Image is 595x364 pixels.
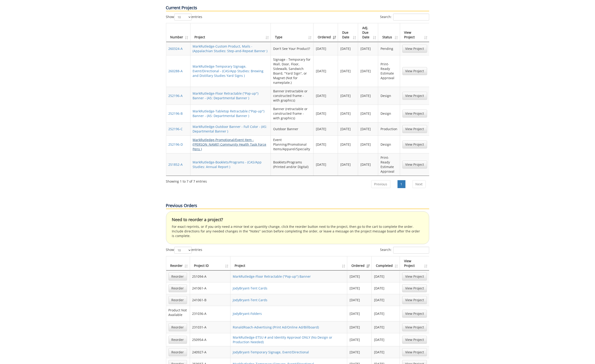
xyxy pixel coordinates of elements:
[169,111,183,116] a: 252196-B
[169,127,183,131] a: 252196-C
[190,346,231,358] td: 240927-A
[358,105,378,122] td: [DATE]
[166,177,207,184] div: Showing 1 to 7 of 7 entries
[358,55,378,87] td: [DATE]
[174,14,192,21] select: Showentries
[314,42,338,55] td: [DATE]
[314,105,338,122] td: [DATE]
[338,55,358,87] td: [DATE]
[193,160,262,169] a: MarkRutledge-Booklets/Programs - (CAS/App Studies: Annual Report )
[402,141,427,148] a: View Project
[169,162,183,167] a: 251852-A
[402,296,427,304] a: View Project
[338,122,358,135] td: [DATE]
[314,55,338,87] td: [DATE]
[338,87,358,105] td: [DATE]
[314,23,338,42] th: Ordered: activate to sort column ascending
[169,308,187,317] p: Product Not Available
[169,46,183,51] a: 260324-A
[193,64,264,78] a: MarkRutledge-Temporary Signage, Event/Directional - (CAS/App Studies: Brewing and Distillary Stud...
[338,42,358,55] td: [DATE]
[372,346,400,358] td: [DATE]
[400,23,429,42] th: View Project: activate to sort column ascending
[347,321,372,333] td: [DATE]
[413,180,426,188] a: Next
[402,161,427,168] a: View Project
[380,247,429,254] label: Search:
[193,138,266,151] a: MarkRutledge-Promotional/Event Item - ([PERSON_NAME] Community Health Task Force Pens )
[169,284,187,292] a: Reorder
[190,256,231,271] th: Project ID: activate to sort column ascending
[172,217,423,222] h4: Need to reorder a project?
[271,105,314,122] td: Banner (retractable or constructed frame - with graphics)
[358,87,378,105] td: [DATE]
[398,180,405,188] a: 1
[169,69,183,73] a: 260288-A
[402,45,427,53] a: View Project
[371,180,390,188] a: Previous
[347,333,372,346] td: [DATE]
[402,310,427,318] a: View Project
[193,109,265,118] a: MarkRutledge-Tabletop Retractable ("Pop-up") Banner - (AS: Departmental Banner )
[378,105,400,122] td: Design
[233,286,267,290] a: JodyBryant-Tent Cards
[190,282,231,294] td: 241061-A
[358,122,378,135] td: [DATE]
[378,55,400,87] td: Print-Ready Estimate Approval
[402,323,427,331] a: View Project
[347,256,372,271] th: Ordered: activate to sort column ascending
[372,321,400,333] td: [DATE]
[271,87,314,105] td: Banner (retractable or constructed frame - with graphics)
[314,153,338,176] td: [DATE]
[193,124,267,133] a: MarkRutledge-Outdoor Banner - Full Color - (AS: Departmental Banner )
[233,311,262,316] a: JodyBryant-Folders
[402,284,427,292] a: View Project
[271,122,314,135] td: Outdoor Banner
[172,224,423,238] p: For exact reprints, or if you only need a minor text or quantity change, click the reorder button...
[393,14,429,21] input: Search:
[347,294,372,306] td: [DATE]
[338,105,358,122] td: [DATE]
[402,92,427,100] a: View Project
[314,135,338,153] td: [DATE]
[314,87,338,105] td: [DATE]
[190,294,231,306] td: 241061-B
[193,44,268,53] a: MarkRutledge-Custom Product, Mails - (Appalachian Studies: Step-and-Repeat Banner )
[193,91,259,100] a: MarkRutledge-Floor Retractable ("Pop-up") Banner - (AS: Departmental Banner )
[338,135,358,153] td: [DATE]
[378,135,400,153] td: Design
[233,335,332,344] a: MarkRutledge-ETSU # and Identity Approval ONLY (No Design or Production Needed)
[166,203,429,209] p: Previous Orders
[358,135,378,153] td: [DATE]
[372,282,400,294] td: [DATE]
[378,153,400,176] td: Print-Ready Estimate Approval
[169,296,187,304] a: Reorder
[271,23,314,42] th: Type: activate to sort column ascending
[166,5,429,11] p: Current Projects
[271,42,314,55] td: Don't See Your Product?
[347,346,372,358] td: [DATE]
[372,256,400,271] th: Completed: activate to sort column ascending
[190,23,271,42] th: Project: activate to sort column ascending
[314,122,338,135] td: [DATE]
[190,271,231,282] td: 251094-A
[169,93,183,98] a: 252196-A
[338,23,358,42] th: Due Date: activate to sort column ascending
[166,23,190,42] th: Number: activate to sort column ascending
[378,23,400,42] th: Status: activate to sort column ascending
[372,306,400,321] td: [DATE]
[169,348,187,356] a: Reorder
[402,336,427,344] a: View Project
[230,256,347,271] th: Project: activate to sort column ascending
[372,333,400,346] td: [DATE]
[233,350,309,354] a: JodyBryant-Temporary Signage, Event/Directional
[380,14,429,21] label: Search:
[271,135,314,153] td: Event Planning/Promotional Items/Apparel/Specialty
[378,122,400,135] td: Production
[169,142,183,147] a: 252196-D
[400,256,429,271] th: View Project: activate to sort column ascending
[402,110,427,117] a: View Project
[166,247,202,254] label: Show entries
[190,306,231,321] td: 231036-A
[347,271,372,282] td: [DATE]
